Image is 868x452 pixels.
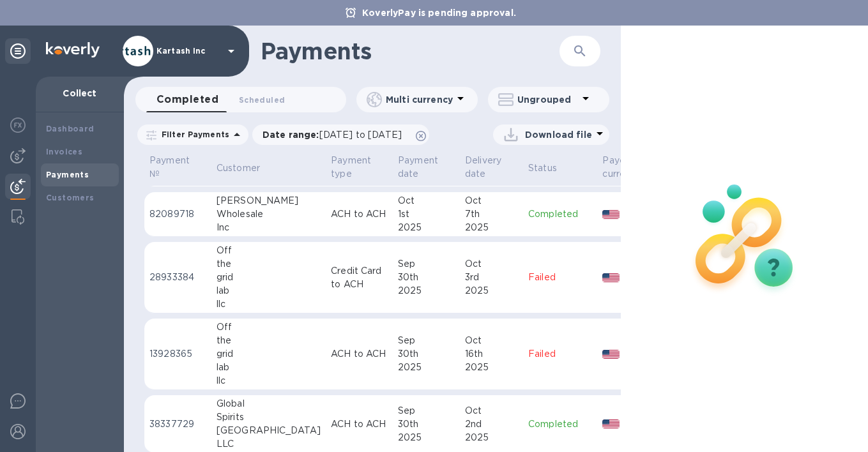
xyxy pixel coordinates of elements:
div: Spirits [217,411,321,424]
p: Failed [528,271,592,284]
span: Payment type [331,154,388,181]
p: KoverlyPay is pending approval. [356,6,522,19]
div: Wholesale [217,207,321,221]
p: ACH to ACH [331,347,388,361]
p: ACH to ACH [331,207,388,221]
div: the [217,257,321,271]
b: Customers [46,193,95,202]
div: [PERSON_NAME] [217,194,321,207]
div: grid [217,271,321,284]
p: Payee currency [602,154,641,181]
div: 1st [398,207,455,221]
div: [GEOGRAPHIC_DATA] [217,424,321,437]
span: Payment date [398,154,455,181]
img: USD [602,350,620,359]
div: Sep [398,334,455,347]
img: Logo [46,42,100,57]
div: llc [217,298,321,311]
h1: Payments [261,38,560,64]
span: Status [528,162,574,175]
img: Foreign exchange [10,117,26,133]
div: 16th [465,347,518,361]
img: USD [602,419,620,428]
p: 28933384 [149,271,206,284]
p: ACH to ACH [331,418,388,431]
div: 30th [398,271,455,284]
p: Collect [46,87,114,100]
div: Unpin categories [5,38,31,64]
div: 2025 [398,361,455,374]
p: 38337729 [149,418,206,431]
div: 2025 [465,361,518,374]
div: 2025 [465,431,518,444]
p: 82089718 [149,207,206,221]
div: 7th [465,207,518,221]
div: Oct [398,194,455,207]
p: Date range : [263,128,408,141]
div: 30th [398,418,455,431]
p: Download file [525,128,592,141]
span: Completed [156,91,218,109]
p: Failed [528,347,592,361]
div: Oct [465,257,518,271]
p: 13928365 [149,347,206,361]
span: Scheduled [239,93,285,107]
div: Inc [217,221,321,234]
div: Oct [465,194,518,207]
img: USD [602,210,620,219]
p: Delivery date [465,154,501,181]
p: Completed [528,418,592,431]
p: Credit Card to ACH [331,264,388,291]
div: Off [217,244,321,257]
div: 2025 [398,284,455,298]
p: Completed [528,207,592,221]
b: Payments [46,170,89,179]
div: llc [217,374,321,388]
span: [DATE] to [DATE] [319,130,402,140]
div: lab [217,361,321,374]
div: 30th [398,347,455,361]
p: Ungrouped [517,93,578,106]
p: Payment № [149,154,190,181]
b: Invoices [46,147,82,156]
div: 2025 [465,284,518,298]
p: Payment type [331,154,371,181]
div: Date range:[DATE] to [DATE] [252,124,429,145]
p: Customer [217,162,260,175]
div: 3rd [465,271,518,284]
span: Customer [217,162,277,175]
div: Global [217,397,321,411]
div: lab [217,284,321,298]
div: Sep [398,404,455,418]
b: Dashboard [46,124,95,133]
div: Oct [465,334,518,347]
div: 2nd [465,418,518,431]
span: Delivery date [465,154,518,181]
p: Filter Payments [156,129,229,140]
div: LLC [217,437,321,451]
span: Payment № [149,154,206,181]
p: Payment date [398,154,438,181]
div: 2025 [465,221,518,234]
div: 2025 [398,431,455,444]
p: Kartash Inc [156,47,220,56]
img: USD [602,273,620,282]
div: the [217,334,321,347]
div: Oct [465,404,518,418]
span: Payee currency [602,154,657,181]
p: Status [528,162,557,175]
p: Multi currency [386,93,453,106]
div: 2025 [398,221,455,234]
div: Sep [398,257,455,271]
div: Off [217,320,321,334]
div: grid [217,347,321,361]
